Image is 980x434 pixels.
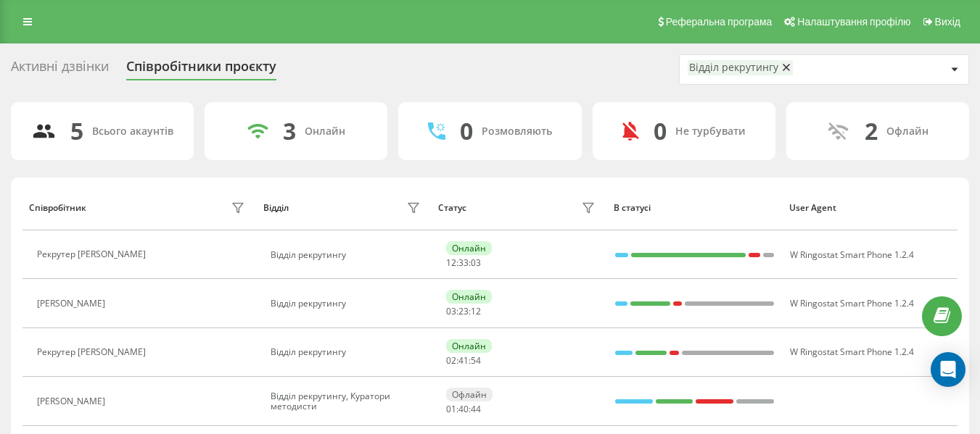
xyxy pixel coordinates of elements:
div: Не турбувати [675,125,746,138]
div: Відділ рекрутингу [689,62,778,74]
span: Вихід [935,16,960,28]
div: [PERSON_NAME] [37,299,109,309]
div: 3 [283,117,296,145]
span: 44 [471,403,481,415]
span: 23 [458,305,469,317]
div: : : [446,258,481,268]
span: Реферальна програма [666,16,773,28]
span: 41 [458,354,469,367]
div: [PERSON_NAME] [37,396,109,406]
span: 33 [458,256,469,269]
span: W Ringostat Smart Phone 1.2.4 [790,249,914,261]
div: В статусі [614,203,775,213]
div: : : [446,404,481,414]
div: : : [446,356,481,366]
div: Онлайн [446,290,492,304]
span: 54 [471,354,481,367]
div: Офлайн [446,388,493,401]
div: Статус [438,203,466,213]
div: Співробітник [29,203,86,213]
span: 40 [458,403,469,415]
span: 12 [471,305,481,317]
div: Відділ рекрутингу [271,250,424,260]
div: : : [446,306,481,317]
span: 01 [446,403,456,415]
div: Всього акаунтів [92,125,173,138]
div: Відділ рекрутингу, Куратори методисти [271,391,424,412]
div: Онлайн [446,241,492,255]
span: Налаштування профілю [797,16,910,28]
div: Відділ рекрутингу [271,299,424,309]
div: Онлайн [446,339,492,353]
div: Відділ [263,203,289,213]
div: Рекрутер [PERSON_NAME] [37,347,149,357]
span: 02 [446,354,456,367]
div: Open Intercom Messenger [931,352,965,387]
div: Онлайн [305,125,345,138]
div: Співробітники проєкту [126,59,276,81]
div: Активні дзвінки [11,59,109,81]
div: 0 [654,117,667,145]
span: W Ringostat Smart Phone 1.2.4 [790,346,914,358]
span: 03 [471,256,481,269]
div: Відділ рекрутингу [271,347,424,357]
span: 12 [446,256,456,269]
div: Розмовляють [482,125,552,138]
div: User Agent [789,203,951,213]
div: 2 [865,117,878,145]
div: Офлайн [886,125,928,138]
div: Рекрутер [PERSON_NAME] [37,249,149,259]
div: 0 [460,117,473,145]
span: 03 [446,305,456,317]
span: W Ringostat Smart Phone 1.2.4 [790,297,914,309]
div: 5 [70,117,83,145]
